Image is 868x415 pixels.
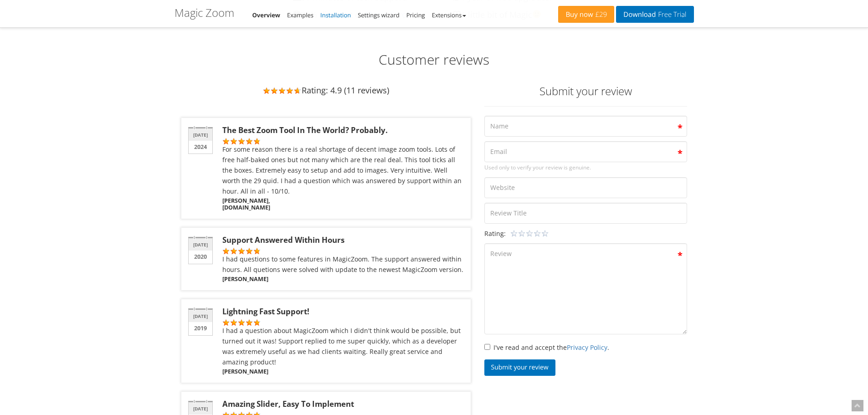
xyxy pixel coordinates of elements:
span: [DATE] [189,128,212,141]
input: Email [484,141,687,162]
a: Overview [252,11,281,19]
p: [PERSON_NAME] [222,368,464,375]
a: Examples [287,11,313,19]
a: Terrible [510,230,518,237]
span: [DATE] [189,402,212,415]
a: Extensions [432,11,466,19]
input: Website [484,177,687,198]
a: Privacy Policy [567,343,607,352]
a: Installation [320,11,351,19]
div: Amazing slider, easy to implement [222,399,464,409]
div: Rating: 4.9 (11 reviews) [181,76,471,104]
span: [DATE] [189,310,212,322]
a: Buy now£29 [558,6,614,23]
div: Lightning Fast Support! [222,306,464,317]
input: Review Title [484,203,687,224]
h3: Submit your review [484,85,687,97]
span: Free Trial [656,11,686,18]
a: Not good [510,230,526,237]
h2: Customer reviews [175,52,694,67]
a: Pricing [406,11,425,19]
label: Rating: [484,228,506,239]
button: Submit your review [484,359,555,376]
span: Used only to verify your review is genuine. [484,162,687,173]
input: Name [484,116,687,137]
p: [PERSON_NAME] [222,276,464,282]
div: For some reason there is a real shortage of decent image zoom tools. Lots of free half-baked ones... [222,144,464,196]
a: DownloadFree Trial [616,6,693,23]
span: [DOMAIN_NAME] [222,204,464,211]
p: [PERSON_NAME], [222,197,464,211]
span: 2020 [189,251,212,264]
h1: Magic Zoom [175,7,234,19]
a: Settings wizard [358,11,400,19]
input: I've read and accept thePrivacy Policy. [484,344,490,350]
div: I had a question about MagicZoom which I didn't think would be possible, but turned out it was! S... [222,325,464,367]
span: 2019 [189,322,212,335]
div: Support answered within hours [222,235,464,245]
div: I had questions to some features in MagicZoom. The support answered within hours. All quetions we... [222,254,464,275]
div: The best zoom tool in the world? Probably. [222,125,464,135]
span: £29 [593,11,607,18]
label: I've read and accept the . [484,342,609,353]
span: 2024 [189,141,212,154]
span: [DATE] [189,238,212,251]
